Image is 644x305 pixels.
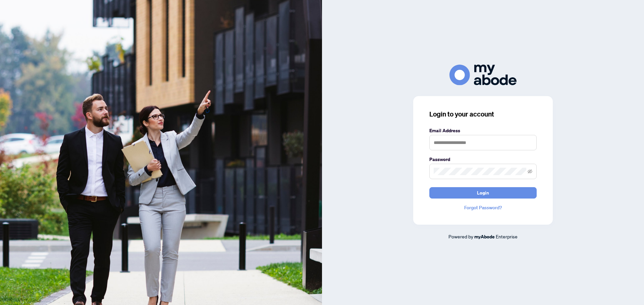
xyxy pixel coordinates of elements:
[429,187,537,199] button: Login
[448,233,473,239] span: Powered by
[429,156,537,163] label: Password
[429,109,537,119] h3: Login to your account
[474,233,495,240] a: myAbode
[528,169,532,174] span: eye-invisible
[429,127,537,134] label: Email Address
[429,204,537,211] a: Forgot Password?
[496,233,518,239] span: Enterprise
[449,65,517,85] img: ma-logo
[477,187,489,198] span: Login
